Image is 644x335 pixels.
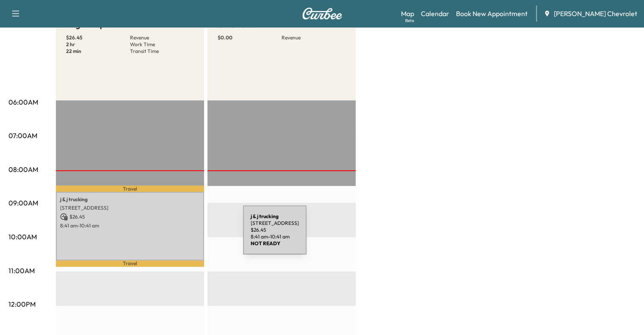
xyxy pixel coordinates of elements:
p: Revenue [130,34,194,41]
img: Curbee Logo [302,8,343,19]
p: 11:00AM [8,266,35,276]
p: [STREET_ADDRESS] [60,205,200,211]
p: 06:00AM [8,97,38,107]
a: MapBeta [401,8,414,19]
p: 8:41 am - 10:41 am [60,222,200,229]
p: 12:00PM [8,299,36,309]
a: Book New Appointment [456,8,528,19]
p: $ 26.45 [66,34,130,41]
p: 2 hr [66,41,130,48]
p: Travel [56,260,204,267]
p: Transit Time [130,48,194,55]
div: Beta [405,17,414,24]
p: 09:00AM [8,198,38,208]
span: [PERSON_NAME] Chevrolet [554,8,637,19]
p: $ 26.45 [60,213,200,221]
p: 22 min [66,48,130,55]
p: 10:00AM [8,232,37,242]
p: j & j trucking [60,196,200,203]
p: 07:00AM [8,130,37,141]
p: Work Time [130,41,194,48]
p: Revenue [282,34,345,41]
p: Travel [56,185,204,192]
p: $ 0.00 [218,34,282,41]
p: 08:00AM [8,164,38,174]
a: Calendar [421,8,449,19]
